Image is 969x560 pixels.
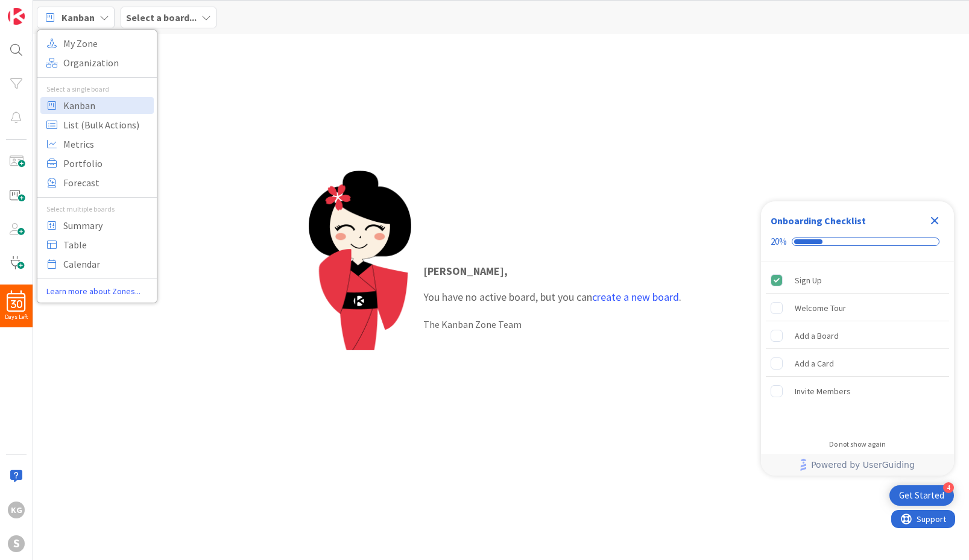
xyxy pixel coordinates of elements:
a: Kanban [40,97,154,114]
span: Metrics [63,135,150,153]
a: Metrics [40,136,154,153]
a: Table [40,236,154,253]
span: Kanban [62,10,95,25]
a: Forecast [40,174,154,191]
div: Onboarding Checklist [771,213,866,228]
div: Get Started [899,489,944,502]
div: 4 [943,482,954,493]
span: Summary [63,216,150,234]
div: Checklist progress: 20% [771,236,944,247]
span: 30 [11,300,22,309]
div: Select multiple boards [37,204,157,215]
div: Do not show again [829,439,886,449]
span: Portfolio [63,154,150,172]
span: My Zone [63,34,150,52]
div: Open Get Started checklist, remaining modules: 4 [889,485,954,506]
div: Welcome Tour [795,301,846,315]
div: Invite Members [795,384,851,398]
span: Organization [63,54,150,72]
a: Calendar [40,256,154,272]
div: Invite Members is incomplete. [766,378,949,404]
a: Organization [40,54,154,71]
span: Support [25,2,55,16]
a: My Zone [40,35,154,52]
div: The Kanban Zone Team [423,317,681,332]
div: Welcome Tour is incomplete. [766,295,949,321]
div: Checklist Container [761,201,954,476]
div: Close Checklist [925,211,944,230]
div: Footer [761,454,954,476]
div: KG [8,502,25,518]
div: Add a Board [795,329,839,343]
div: You have no active board, but you can . [423,289,681,305]
span: List (Bulk Actions) [63,116,150,134]
div: Checklist items [761,262,954,432]
span: Calendar [63,255,150,273]
div: Sign Up [795,273,822,288]
a: List (Bulk Actions) [40,116,154,133]
a: Powered by UserGuiding [767,454,948,476]
span: Kanban [63,96,150,115]
span: Table [63,236,150,254]
b: Select a board... [126,11,197,24]
a: create a new board [592,290,679,304]
div: 20% [771,236,787,247]
div: Add a Card is incomplete. [766,350,949,377]
a: Learn more about Zones... [37,285,157,298]
img: Visit kanbanzone.com [8,8,25,25]
span: Powered by UserGuiding [811,458,915,472]
span: Forecast [63,174,150,192]
div: Add a Board is incomplete. [766,322,949,349]
a: Summary [40,217,154,234]
strong: [PERSON_NAME] , [423,264,508,278]
div: Select a single board [37,84,157,95]
div: Sign Up is complete. [766,267,949,294]
div: Add a Card [795,356,834,371]
a: Portfolio [40,155,154,172]
div: S [8,535,25,552]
